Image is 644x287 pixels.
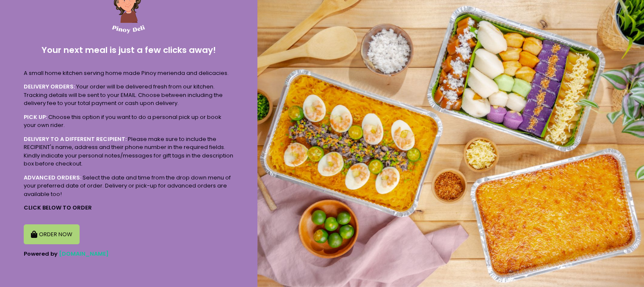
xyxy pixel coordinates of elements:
b: DELIVERY ORDERS: [24,83,75,91]
div: Choose this option if you want to do a personal pick up or book your own rider. [24,113,234,130]
div: Please make sure to include the RECIPIENT's name, address and their phone number in the required ... [24,135,234,168]
b: DELIVERY TO A DIFFERENT RECIPIENT: [24,135,127,143]
div: CLICK BELOW TO ORDER [24,204,234,212]
button: ORDER NOW [24,224,80,245]
b: PICK UP: [24,113,47,121]
div: Powered by [24,250,234,258]
div: Your order will be delivered fresh from our kitchen. Tracking details will be sent to your EMAIL.... [24,83,234,108]
div: Select the date and time from the drop down menu of your preferred date of order. Delivery or pic... [24,174,234,199]
a: [DOMAIN_NAME] [59,250,109,258]
b: ADVANCED ORDERS: [24,174,81,182]
div: Your next meal is just a few clicks away! [24,37,234,63]
div: A small home kitchen serving home made Pinoy merienda and delicacies. [24,69,234,77]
